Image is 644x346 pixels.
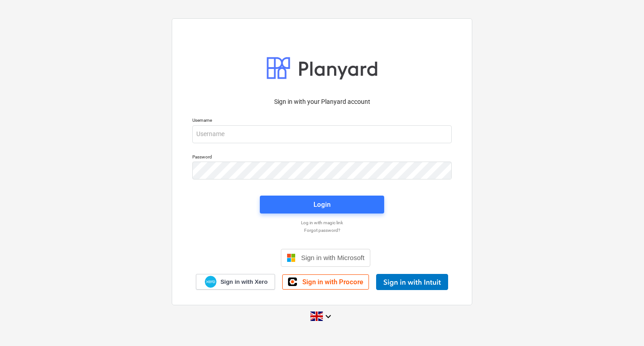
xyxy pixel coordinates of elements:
[287,253,296,262] img: Microsoft logo
[205,276,216,288] img: Xero logo
[282,274,369,290] a: Sign in with Procore
[192,154,452,162] p: Password
[302,278,363,286] span: Sign in with Procore
[301,254,364,261] span: Sign in with Microsoft
[192,97,452,107] p: Sign in with your Planyard account
[260,196,384,214] button: Login
[314,199,330,210] div: Login
[220,278,267,286] span: Sign in with Xero
[323,311,334,322] i: keyboard_arrow_down
[192,125,452,143] input: Username
[192,117,452,125] p: Username
[188,220,456,226] a: Log in with magic link
[196,274,275,290] a: Sign in with Xero
[188,227,456,233] a: Forgot password?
